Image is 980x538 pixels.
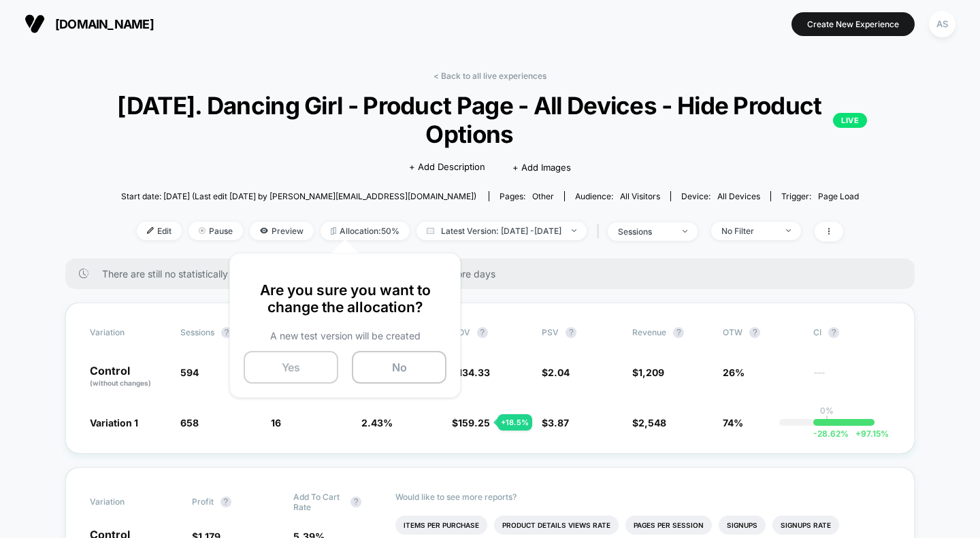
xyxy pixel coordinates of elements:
[434,71,546,81] a: < Back to all live experiences
[452,417,490,428] span: $
[721,226,776,236] div: No Filter
[786,229,791,232] img: end
[416,222,587,240] span: Latest Version: [DATE] - [DATE]
[137,222,182,240] span: Edit
[772,516,839,535] li: Signups Rate
[395,492,891,502] p: Would like to see more reports?
[244,330,446,341] p: A new test version will be created
[427,227,434,234] img: calendar
[632,327,666,337] span: Revenue
[828,327,839,338] button: ?
[813,327,888,338] span: CI
[331,227,336,235] img: rebalance
[826,416,828,426] p: |
[833,113,867,128] p: LIVE
[24,14,45,34] img: Visually logo
[90,327,165,338] span: Variation
[458,417,490,428] span: 159.25
[532,191,554,201] span: other
[683,230,687,233] img: end
[395,516,487,535] li: Items Per Purchase
[20,13,158,35] button: [DOMAIN_NAME]
[497,414,532,431] div: + 18.5 %
[723,327,798,338] span: OTW
[638,367,664,378] span: 1,209
[925,10,960,38] button: AS
[102,268,887,280] span: There are still no statistically significant results. We recommend waiting a few more days
[192,497,214,507] span: Profit
[813,428,849,439] span: -28.62 %
[458,367,490,378] span: 134.33
[147,227,154,234] img: edit
[620,191,660,201] span: All Visitors
[638,417,666,428] span: 2,548
[220,497,231,507] button: ?
[670,191,770,201] span: Device:
[791,12,915,36] button: Create New Experience
[271,417,281,428] span: 16
[90,365,167,388] p: Control
[250,222,314,240] span: Preview
[321,222,410,240] span: Allocation: 50%
[625,516,712,535] li: Pages Per Session
[818,191,859,201] span: Page Load
[180,327,214,337] span: Sessions
[199,227,206,234] img: end
[512,162,571,173] span: + Add Images
[820,405,834,416] p: 0%
[180,367,199,378] span: 594
[477,327,488,338] button: ?
[452,367,490,378] span: $
[542,367,570,378] span: $
[855,428,861,439] span: +
[548,367,570,378] span: 2.04
[113,91,868,148] span: [DATE]. Dancing Girl - Product Page - All Devices - Hide Product Options
[593,222,608,241] span: |
[548,417,569,428] span: 3.87
[673,327,684,338] button: ?
[813,369,890,388] span: ---
[121,191,476,201] span: Start date: [DATE] (Last edit [DATE] by [PERSON_NAME][EMAIL_ADDRESS][DOMAIN_NAME])
[244,351,338,384] button: Yes
[542,417,569,428] span: $
[55,17,154,31] span: [DOMAIN_NAME]
[723,367,745,378] span: 26%
[717,191,760,201] span: all devices
[180,417,199,428] span: 658
[409,161,485,174] span: + Add Description
[293,492,344,512] span: Add To Cart Rate
[723,417,743,428] span: 74%
[632,367,664,378] span: $
[849,428,889,439] span: 97.15 %
[494,516,619,535] li: Product Details Views Rate
[352,351,446,384] button: No
[781,191,859,201] div: Trigger:
[350,497,361,507] button: ?
[542,327,559,337] span: PSV
[929,11,955,37] div: AS
[361,417,393,428] span: 2.43 %
[500,191,554,201] div: Pages:
[566,327,576,338] button: ?
[90,417,138,428] span: Variation 1
[749,327,760,338] button: ?
[90,379,151,387] span: (without changes)
[618,226,672,237] div: sessions
[575,191,660,201] div: Audience:
[90,492,165,512] span: Variation
[719,516,766,535] li: Signups
[189,222,243,240] span: Pause
[244,282,446,316] p: Are you sure you want to change the allocation?
[632,417,666,428] span: $
[572,229,576,232] img: end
